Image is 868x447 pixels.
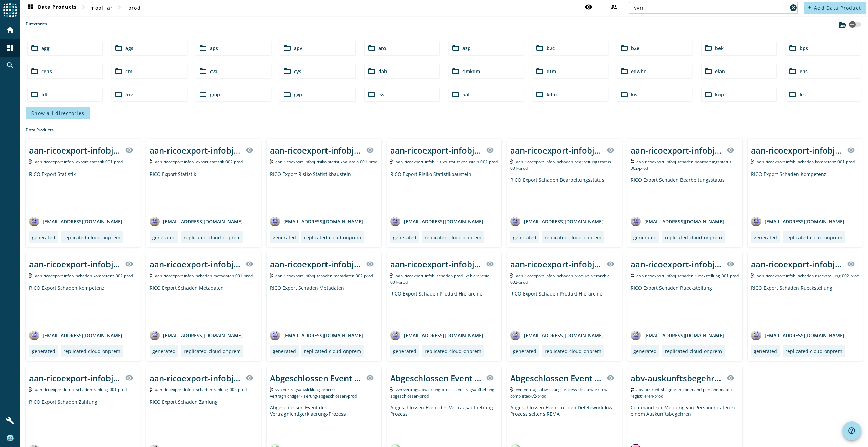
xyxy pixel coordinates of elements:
div: [EMAIL_ADDRESS][DOMAIN_NAME] [29,216,122,226]
div: RICO Export Risiko Statistikbaustein [390,171,498,211]
div: aan-ricoexport-infobj-schaden-kompetenz-002-_stage_ [29,259,121,270]
div: generated [273,348,296,354]
img: avatar [150,330,160,340]
mat-icon: visibility [486,146,494,154]
mat-icon: folder_open [283,90,291,98]
div: aan-ricoexport-infobj-schaden-rueckstellung-002-_stage_ [751,259,843,270]
mat-icon: folder_open [199,90,207,98]
div: generated [754,234,777,241]
mat-icon: visibility [486,260,494,268]
img: Kafka Topic: abv-auskunftsbegehren-command-personendaten-registrieren-prod [631,387,634,392]
span: dtm [547,68,556,75]
div: [EMAIL_ADDRESS][DOMAIN_NAME] [751,216,844,226]
div: generated [754,348,777,354]
div: RICO Export Schaden Kompetenz [29,285,137,325]
span: apv [294,45,302,52]
img: Kafka Topic: aan-ricoexport-infobj-export-statistik-001-prod [29,159,32,164]
span: Kafka Topic: aan-ricoexport-infobj-schaden-rueckstellung-001-prod [636,273,739,279]
span: aps [210,45,218,52]
div: [EMAIL_ADDRESS][DOMAIN_NAME] [510,216,604,226]
div: [EMAIL_ADDRESS][DOMAIN_NAME] [631,216,724,226]
mat-icon: visibility [727,374,735,382]
mat-icon: folder_open [115,44,123,52]
span: gmp [210,91,220,98]
mat-icon: folder_open [536,67,544,75]
div: RICO Export Schaden Zahlung [150,399,258,439]
mat-icon: cancel [789,4,797,12]
button: Show all directories [26,107,90,119]
div: Abgeschlossen Event für den Deleteworkflow Prozess seitens REMA [510,372,602,384]
mat-icon: visibility [847,260,855,268]
mat-icon: visibility [125,146,133,154]
mat-icon: dashboard [26,4,35,12]
div: RICO Export Statistik [150,171,258,211]
span: Kafka Topic: aan-ricoexport-infobj-schaden-metadaten-001-prod [155,273,253,279]
span: Kafka Topic: aan-ricoexport-infobj-export-statistik-001-prod [35,159,123,165]
mat-icon: folder_open [199,67,207,75]
button: mobiliar [87,2,115,14]
div: aan-ricoexport-infobj-export-statistik-001-_stage_ [29,145,121,156]
div: replicated-cloud-onprem [785,234,842,241]
mat-icon: visibility [245,260,254,268]
div: Abgeschlossen Event des Vertragnichtigerklaerung-Prozess [270,404,378,439]
div: RICO Export Schaden Rueckstellung [751,285,859,325]
img: Kafka Topic: aan-ricoexport-infobj-export-statistik-002-prod [150,159,153,164]
input: Search (% or * for wildcards) [634,4,787,12]
div: Command zur Meldung von Personendaten zu einem Auskunftsbegehren [631,404,739,439]
div: [EMAIL_ADDRESS][DOMAIN_NAME] [270,216,363,226]
div: RICO Export Statistik [29,171,137,211]
img: Kafka Topic: vvn-vertragsabwicklung-process-vertragsaufhebung-abgeschlossen-prod [390,387,393,392]
button: Clear [789,3,798,13]
div: replicated-cloud-onprem [545,348,601,354]
mat-icon: folder_open [368,44,376,52]
div: replicated-cloud-onprem [184,348,241,354]
div: RICO Export Schaden Produkt Hierarchie [390,290,498,325]
img: Kafka Topic: aan-ricoexport-infobj-schaden-bearbeitungsstatus-002-prod [631,159,634,164]
div: [EMAIL_ADDRESS][DOMAIN_NAME] [270,330,363,340]
div: [EMAIL_ADDRESS][DOMAIN_NAME] [150,330,243,340]
span: fdt [41,91,48,98]
img: Kafka Topic: aan-ricoexport-infobj-schaden-metadaten-001-prod [150,273,153,278]
img: spoud-logo.svg [3,3,17,17]
mat-icon: visibility [125,374,133,382]
mat-icon: home [6,26,14,34]
mat-icon: visibility [245,374,254,382]
button: Data Products [24,2,79,14]
img: Kafka Topic: aan-ricoexport-infobj-schaden-produkt-hierarchie-002-prod [510,273,513,278]
mat-icon: dashboard [6,44,14,52]
div: RICO Export Schaden Metadaten [150,285,258,325]
div: aan-ricoexport-infobj-schaden-bearbeitungsstatus-002-_stage_ [631,145,723,156]
span: Kafka Topic: aan-ricoexport-infobj-schaden-bearbeitungsstatus-002-prod [631,159,733,171]
div: RICO Export Schaden Zahlung [29,399,137,439]
span: kdm [547,91,557,98]
div: generated [32,234,55,241]
span: kop [715,91,724,98]
span: cml [125,68,134,75]
img: Kafka Topic: aan-ricoexport-infobj-schaden-rueckstellung-001-prod [631,273,634,278]
span: aro [378,45,386,52]
div: aan-ricoexport-infobj-export-statistik-002-_stage_ [150,145,241,156]
span: dmkdm [462,68,480,75]
span: Kafka Topic: aan-ricoexport-infobj-schaden-produkt-hierarchie-001-prod [390,273,491,285]
div: Abgeschlossen Event des Vertragnichtigerklaerung-Prozess [270,372,362,384]
img: avatar [29,216,39,226]
div: replicated-cloud-onprem [304,348,361,354]
div: aan-ricoexport-infobj-schaden-produkt-hierarchie-001-_stage_ [390,259,482,270]
div: aan-ricoexport-infobj-schaden-rueckstellung-001-_stage_ [631,259,723,270]
mat-icon: build [6,416,14,425]
img: Kafka Topic: aan-ricoexport-infobj-schaden-zahlung-001-prod [29,387,32,392]
span: kaf [462,91,470,98]
div: RICO Export Schaden Metadaten [270,285,378,325]
mat-icon: folder_open [31,67,39,75]
div: [EMAIL_ADDRESS][DOMAIN_NAME] [631,330,724,340]
mat-icon: folder_open [283,67,291,75]
mat-icon: visibility [847,146,855,154]
label: Directories [26,21,47,34]
img: avatar [510,216,520,226]
div: abv-auskunftsbegehren-command-personendaten-registrieren-_stage_ [631,372,723,384]
img: avatar [270,330,280,340]
div: aan-ricoexport-infobj-schaden-kompetenz-001-_stage_ [751,145,843,156]
div: replicated-cloud-onprem [545,234,601,241]
span: Kafka Topic: vvn-vertragsabwicklung-process-deleteworkflow-completed-v2-prod [510,387,609,399]
span: Kafka Topic: aan-ricoexport-infobj-schaden-produkt-hierarchie-002-prod [510,273,611,285]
